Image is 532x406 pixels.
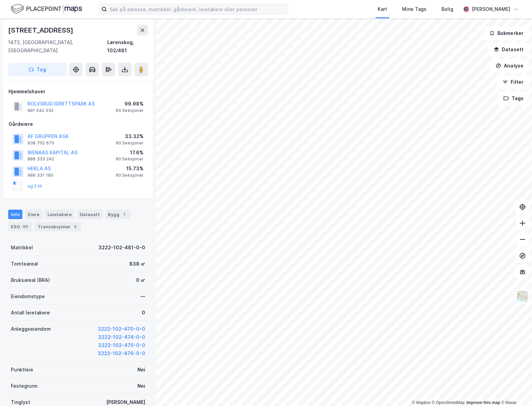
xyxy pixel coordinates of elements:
[105,210,130,219] div: Bygg
[11,292,45,301] div: Eiendomstype
[77,210,102,219] div: Datasett
[116,165,144,173] div: 15.73%
[137,366,145,374] div: Nei
[8,120,148,128] div: Gårdeiere
[98,333,145,341] button: 3222-102-474-0-0
[35,222,81,231] div: Transaksjoner
[27,140,54,146] div: 938 702 675
[488,43,529,56] button: Datasett
[8,222,32,231] div: ESG
[498,92,529,105] button: Tags
[27,108,54,113] div: 991 042 032
[472,5,510,13] div: [PERSON_NAME]
[129,260,145,268] div: 838 ㎡
[11,3,82,15] img: logo.f888ab2527a4732fd821a326f86c7f29.svg
[412,400,431,405] a: Mapbox
[121,211,128,218] div: 1
[98,349,145,357] button: 3222-102-476-0-0
[8,88,148,96] div: Hjemmelshaver
[402,5,426,13] div: Mine Tags
[432,400,465,405] a: OpenStreetMap
[11,276,50,284] div: Bruksareal (BRA)
[11,244,33,252] div: Matrikkel
[11,309,50,317] div: Antall leietakere
[483,26,529,40] button: Bokmerker
[11,366,33,374] div: Punktleie
[25,210,42,219] div: Eiere
[107,38,148,55] div: Lørenskog, 102/481
[11,260,38,268] div: Tomteareal
[11,382,37,390] div: Festegrunn
[21,223,30,230] div: 60
[116,132,144,140] div: 33.32%
[116,156,144,162] div: 60 Seksjoner
[140,292,145,301] div: —
[136,276,145,284] div: 0 ㎡
[107,4,288,14] input: Søk på adresse, matrikkel, gårdeiere, leietakere eller personer
[490,59,529,73] button: Analyse
[45,210,74,219] div: Leietakere
[11,325,51,333] div: Anleggseiendom
[8,210,22,219] div: Info
[116,173,144,178] div: 60 Seksjoner
[116,100,144,108] div: 99.98%
[27,156,54,162] div: 886 333 242
[498,373,532,406] iframe: Chat Widget
[98,341,145,349] button: 3222-102-475-0-0
[516,290,529,303] img: Z
[116,108,144,113] div: 60 Seksjoner
[142,309,145,317] div: 0
[116,140,144,146] div: 60 Seksjoner
[72,223,79,230] div: 5
[8,25,75,36] div: [STREET_ADDRESS]
[441,5,453,13] div: Bolig
[137,382,145,390] div: Nei
[27,173,53,178] div: 986 331 190
[8,38,107,55] div: 1473, [GEOGRAPHIC_DATA], [GEOGRAPHIC_DATA]
[98,325,145,333] button: 3222-102-470-0-0
[498,373,532,406] div: Kontrollprogram for chat
[98,244,145,252] div: 3222-102-481-0-0
[467,400,500,405] a: Improve this map
[8,63,66,76] button: Tag
[378,5,387,13] div: Kart
[116,149,144,157] div: 17.6%
[497,75,529,89] button: Filter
